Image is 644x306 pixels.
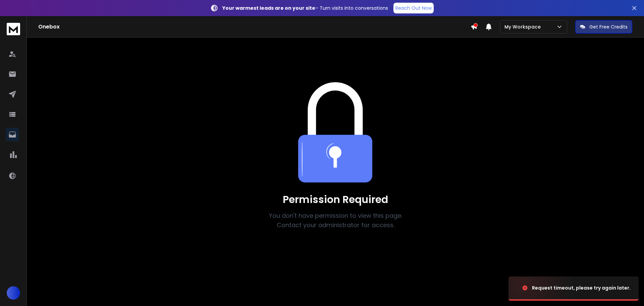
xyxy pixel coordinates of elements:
[575,20,632,34] button: Get Free Credits
[38,23,471,31] h1: Onebox
[589,23,628,30] p: Get Free Credits
[260,211,411,230] p: You don't have permission to view this page. Contact your administrator for access.
[395,5,432,11] p: Reach Out Now
[393,3,434,13] a: Reach Out Now
[508,270,576,306] img: image
[222,5,388,11] p: – Turn visits into conversations
[260,194,411,206] h1: Permission Required
[504,23,543,30] p: My Workspace
[298,82,373,183] img: Team collaboration
[532,285,631,291] div: Request timeout, please try again later.
[222,5,315,11] strong: Your warmest leads are on your site
[7,23,20,35] img: logo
